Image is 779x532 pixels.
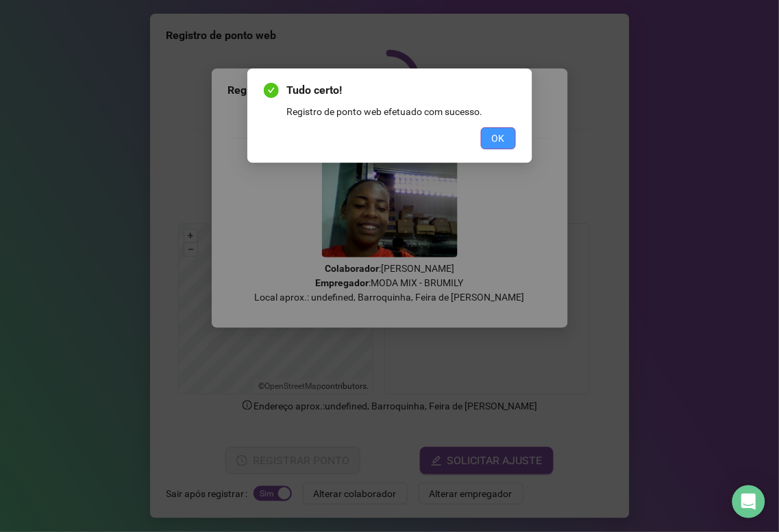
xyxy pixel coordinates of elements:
[287,82,516,99] span: Tudo certo!
[481,127,516,149] button: OK
[492,131,505,146] span: OK
[287,104,516,119] div: Registro de ponto web efetuado com sucesso.
[264,83,279,98] span: check-circle
[732,485,765,518] div: Open Intercom Messenger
